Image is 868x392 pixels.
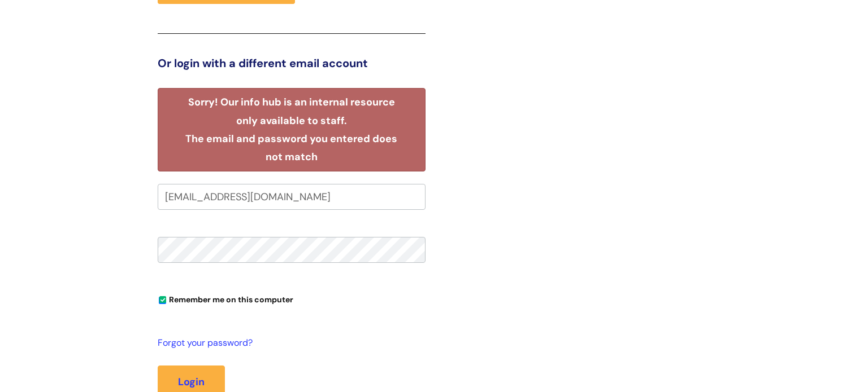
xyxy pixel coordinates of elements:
div: You can uncheck this option if you're logging in from a shared device [158,290,426,308]
li: The email and password you entered does not match [177,130,405,166]
input: Remember me on this computer [159,297,166,304]
input: Your e-mail address [158,184,426,210]
label: Remember me on this computer [158,292,293,305]
a: Forgot your password? [158,335,420,351]
li: Sorry! Our info hub is an internal resource only available to staff. [177,93,405,130]
h3: Or login with a different email account [158,56,426,70]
